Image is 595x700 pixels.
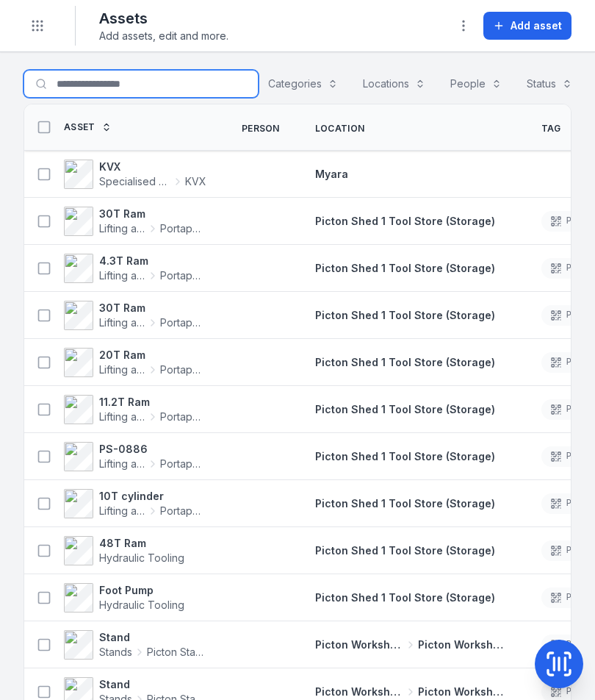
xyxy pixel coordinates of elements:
[24,12,51,40] button: Toggle navigation
[315,123,364,135] span: Location
[160,268,206,283] span: Portapower Ram
[64,160,206,189] a: KVXSpecialised ToolingKVX
[160,410,206,424] span: Portapower Ram
[99,315,145,330] span: Lifting and Pulling Tools
[64,254,206,283] a: 4.3T RamLifting and Pulling ToolsPortapower Ram
[99,677,206,692] strong: Stand
[99,395,206,410] strong: 11.2T Ram
[242,123,280,135] span: Person
[99,207,206,221] strong: 30T Ram
[315,402,495,417] a: Picton Shed 1 Tool Store (Storage)
[315,214,495,229] a: Picton Shed 1 Tool Store (Storage)
[99,268,145,283] span: Lifting and Pulling Tools
[315,590,495,605] a: Picton Shed 1 Tool Store (Storage)
[160,221,206,236] span: Portapower Ram
[99,489,206,504] strong: 10T cylinder
[418,637,506,652] span: Picton Workshop 1
[99,536,184,551] strong: 48T Ram
[99,8,228,29] h2: Assets
[64,489,206,518] a: 10T cylinderLifting and Pulling ToolsPortapower Ram
[315,496,495,511] a: Picton Shed 1 Tool Store (Storage)
[64,395,206,424] a: 11.2T RamLifting and Pulling ToolsPortapower Ram
[99,301,206,315] strong: 30T Ram
[99,410,145,424] span: Lifting and Pulling Tools
[315,308,495,323] a: Picton Shed 1 Tool Store (Storage)
[315,403,495,415] span: Picton Shed 1 Tool Store (Storage)
[99,362,145,377] span: Lifting and Pulling Tools
[185,174,206,189] span: KVX
[64,583,184,612] a: Foot PumpHydraulic Tooling
[315,591,495,604] span: Picton Shed 1 Tool Store (Storage)
[315,168,348,180] span: Myara
[315,450,495,463] span: Picton Shed 1 Tool Store (Storage)
[160,315,206,330] span: Portapower Ram
[64,442,206,471] a: PS-0886Lifting and Pulling ToolsPortapower Ram
[99,457,145,471] span: Lifting and Pulling Tools
[160,504,206,518] span: Portapower Ram
[64,630,206,660] a: StandStandsPicton Stands
[99,254,206,268] strong: 4.3T Ram
[315,543,495,558] a: Picton Shed 1 Tool Store (Storage)
[64,536,184,565] a: 48T RamHydraulic Tooling
[99,583,184,598] strong: Foot Pump
[315,685,403,699] span: Picton Workshops & Bays
[99,630,206,645] strong: Stand
[64,121,112,133] a: Asset
[64,301,206,330] a: 30T RamLifting and Pulling ToolsPortapower Ram
[160,362,206,377] span: Portapower Ram
[511,18,562,33] span: Add asset
[99,599,184,611] span: Hydraulic Tooling
[418,685,506,699] span: Picton Workshop 1
[315,356,495,368] span: Picton Shed 1 Tool Store (Storage)
[315,685,506,699] a: Picton Workshops & BaysPicton Workshop 1
[99,174,170,189] span: Specialised Tooling
[99,551,184,564] span: Hydraulic Tooling
[541,123,561,135] span: Tag
[315,262,495,274] span: Picton Shed 1 Tool Store (Storage)
[315,167,348,182] a: Myara
[315,215,495,227] span: Picton Shed 1 Tool Store (Storage)
[315,355,495,370] a: Picton Shed 1 Tool Store (Storage)
[315,544,495,557] span: Picton Shed 1 Tool Store (Storage)
[160,457,206,471] span: Portapower Ram
[64,348,206,377] a: 20T RamLifting and Pulling ToolsPortapower Ram
[315,309,495,321] span: Picton Shed 1 Tool Store (Storage)
[64,207,206,236] a: 30T RamLifting and Pulling ToolsPortapower Ram
[99,645,132,660] span: Stands
[99,29,228,43] span: Add assets, edit and more.
[99,442,206,457] strong: PS-0886
[315,497,495,510] span: Picton Shed 1 Tool Store (Storage)
[517,70,582,98] button: Status
[315,637,403,652] span: Picton Workshops & Bays
[483,12,571,40] button: Add asset
[99,504,145,518] span: Lifting and Pulling Tools
[99,160,206,174] strong: KVX
[99,348,206,362] strong: 20T Ram
[441,70,511,98] button: People
[99,221,145,236] span: Lifting and Pulling Tools
[315,449,495,464] a: Picton Shed 1 Tool Store (Storage)
[64,121,95,133] span: Asset
[315,637,506,652] a: Picton Workshops & BaysPicton Workshop 1
[315,261,495,276] a: Picton Shed 1 Tool Store (Storage)
[147,645,206,660] span: Picton Stands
